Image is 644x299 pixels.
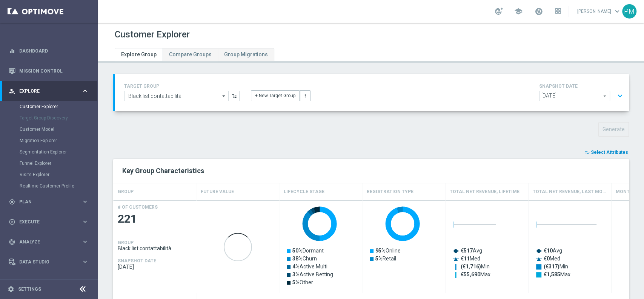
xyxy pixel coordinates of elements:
[375,256,396,262] text: Retail
[292,263,300,270] tspan: 4%
[544,263,568,270] text: Min
[300,90,310,101] button: more_vert
[113,200,196,293] div: Press SPACE to select this row.
[19,220,81,224] span: Execute
[19,200,81,204] span: Plan
[20,124,97,135] div: Customer Model
[121,51,157,57] span: Explore Group
[9,259,81,265] div: Data Studio
[544,248,553,254] tspan: €10
[9,198,15,205] i: gps_fixed
[461,263,481,270] tspan: (€1,716)
[224,51,268,57] span: Group Migrations
[292,271,300,277] tspan: 3%
[8,239,89,245] button: track_changes Analyze keyboard_arrow_right
[124,82,620,103] div: TARGET GROUP arrow_drop_down + New Target Group more_vert SNAPSHOT DATE arrow_drop_down expand_more
[367,185,413,198] h4: Registration Type
[613,7,621,15] span: keyboard_arrow_down
[8,286,14,293] i: settings
[461,271,490,277] text: Max
[591,150,628,155] span: Select Attributes
[118,204,158,210] h4: # OF CUSTOMERS
[81,218,89,225] i: keyboard_arrow_right
[539,84,626,89] h4: SNAPSHOT DATE
[584,148,629,156] button: playlist_add_check Select Attributes
[292,248,324,254] text: Dormant
[118,258,156,263] h4: SNAPSHOT DATE
[544,263,559,270] tspan: (€317)
[201,185,234,198] h4: Future Value
[292,263,327,270] text: Active Multi
[20,172,78,178] a: Visits Explorer
[122,166,620,175] h2: Key Group Characteristics
[20,138,78,144] a: Migration Explorer
[19,260,81,264] span: Data Studio
[81,198,89,205] i: keyboard_arrow_right
[461,256,480,262] text: Med
[544,271,560,277] tspan: €1,585
[19,41,89,61] a: Dashboard
[8,199,89,205] button: gps_fixed Plan keyboard_arrow_right
[8,219,89,225] button: play_circle_outline Execute keyboard_arrow_right
[118,212,192,226] span: 221
[292,279,313,285] text: Other
[169,51,212,57] span: Compare Groups
[20,101,97,112] div: Customer Explorer
[124,84,240,89] h4: TARGET GROUP
[20,149,78,155] a: Segmentation Explorer
[115,29,190,40] h1: Customer Explorer
[461,271,480,277] tspan: €55,690
[9,41,89,61] div: Dashboard
[9,88,15,95] i: person_search
[9,218,81,225] div: Execute
[20,146,97,158] div: Segmentation Explorer
[544,256,560,262] text: Med
[292,256,303,262] tspan: 38%
[20,135,97,146] div: Migration Explorer
[292,279,300,285] tspan: 5%
[9,88,81,95] div: Explore
[514,7,523,15] span: school
[292,271,333,277] text: Active Betting
[19,61,89,81] a: Mission Control
[20,104,78,110] a: Customer Explorer
[461,248,482,254] text: Avg
[81,87,89,95] i: keyboard_arrow_right
[8,88,89,94] button: person_search Explore keyboard_arrow_right
[19,272,79,292] a: Optibot
[9,239,15,245] i: track_changes
[544,248,562,254] text: Avg
[20,183,78,189] a: Realtime Customer Profile
[118,264,192,270] span: 2025-09-21
[9,279,15,285] i: lightbulb
[20,169,97,180] div: Visits Explorer
[8,48,89,54] button: equalizer Dashboard
[20,180,97,192] div: Realtime Customer Profile
[124,91,228,101] input: Select Existing or Create New
[450,185,520,198] h4: Total Net Revenue, Lifetime
[19,89,81,93] span: Explore
[544,256,550,262] tspan: €0
[115,48,274,61] ul: Tabs
[81,238,89,245] i: keyboard_arrow_right
[118,240,134,245] h4: GROUP
[9,239,81,245] div: Analyze
[9,198,81,205] div: Plan
[544,271,570,277] text: Max
[8,259,89,265] button: Data Studio keyboard_arrow_right
[461,256,470,262] tspan: €11
[303,93,308,98] i: more_vert
[20,158,97,169] div: Funnel Explorer
[20,126,78,132] a: Customer Model
[8,68,89,74] button: Mission Control
[284,185,324,198] h4: Lifecycle Stage
[584,150,590,155] i: playlist_add_check
[18,287,41,291] a: Settings
[220,91,228,101] i: arrow_drop_down
[19,240,81,244] span: Analyze
[615,89,626,103] button: expand_more
[118,245,192,251] span: Black list contattabilità
[20,112,97,124] div: Target Group Discovery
